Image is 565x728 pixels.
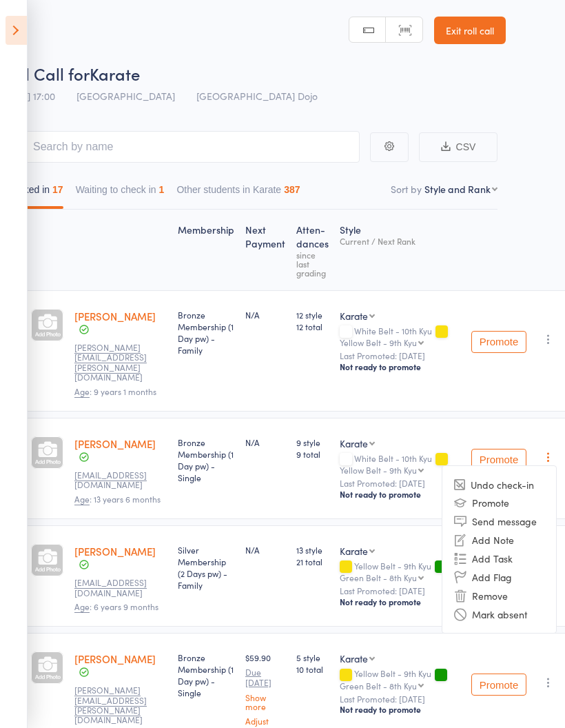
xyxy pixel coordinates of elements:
[196,89,318,103] span: [GEOGRAPHIC_DATA] Dojo
[240,216,291,284] div: Next Payment
[442,493,556,512] li: Promote
[1,62,90,85] span: Roll Call for
[296,309,329,321] span: 12 style
[74,470,164,490] small: NL@coilsteels.com.au
[296,448,329,460] span: 9 total
[1,131,360,163] input: Search by name
[340,478,460,488] small: Last Promoted: [DATE]
[172,216,240,284] div: Membership
[340,326,460,347] div: White Belt - 10th Kyu
[74,385,156,398] span: : 9 years 1 months
[178,436,234,483] div: Bronze Membership (1 Day pw) - Single
[74,600,158,613] span: : 6 years 9 months
[340,669,460,689] div: Yellow Belt - 9th Kyu
[340,544,368,558] div: Karate
[340,489,460,500] div: Not ready to promote
[340,236,460,245] div: Current / Next Rank
[178,651,234,698] div: Bronze Membership (1 Day pw) - Single
[74,651,156,666] a: [PERSON_NAME]
[245,716,285,725] a: Adjust
[296,250,329,277] div: since last grading
[1,177,63,209] button: Checked in17
[74,343,164,383] small: Alana.dooley@icloud.com
[434,17,506,44] a: Exit roll call
[334,216,466,284] div: Style
[74,578,164,598] small: markkeppie@yahoo.com.au
[471,331,526,353] button: Promote
[340,351,460,361] small: Last Promoted: [DATE]
[442,476,556,493] li: Undo check-in
[52,184,63,195] div: 17
[1,89,55,103] span: [DATE] 17:00
[291,216,334,284] div: Atten­dances
[340,436,368,450] div: Karate
[284,184,300,195] div: 387
[296,321,329,332] span: 12 total
[74,309,156,323] a: [PERSON_NAME]
[442,567,556,586] li: Add Flag
[296,544,329,556] span: 13 style
[76,89,175,103] span: [GEOGRAPHIC_DATA]
[340,596,460,607] div: Not ready to promote
[340,454,460,474] div: White Belt - 10th Kyu
[340,338,417,347] div: Yellow Belt - 9th Kyu
[245,436,285,448] div: N/A
[296,436,329,448] span: 9 style
[442,586,556,605] li: Remove
[391,182,422,196] label: Sort by
[442,549,556,567] li: Add Task
[74,685,164,725] small: Olga@sorokin.com.au
[340,465,417,474] div: Yellow Belt - 9th Kyu
[74,544,156,558] a: [PERSON_NAME]
[471,449,526,471] button: Promote
[471,674,526,696] button: Promote
[340,561,460,582] div: Yellow Belt - 9th Kyu
[245,544,285,556] div: N/A
[340,361,460,372] div: Not ready to promote
[178,309,234,356] div: Bronze Membership (1 Day pw) - Family
[340,309,368,323] div: Karate
[296,663,329,675] span: 10 total
[90,62,140,85] span: Karate
[442,605,556,623] li: Mark absent
[419,132,497,162] button: CSV
[176,177,300,209] button: Other students in Karate387
[340,651,368,665] div: Karate
[296,556,329,567] span: 21 total
[442,512,556,530] li: Send message
[424,182,491,196] div: Style and Rank
[340,586,460,596] small: Last Promoted: [DATE]
[245,309,285,321] div: N/A
[76,177,165,209] button: Waiting to check in1
[159,184,165,195] div: 1
[340,681,417,690] div: Green Belt - 8th Kyu
[245,651,285,725] div: $59.90
[245,667,285,687] small: Due [DATE]
[340,704,460,715] div: Not ready to promote
[340,694,460,704] small: Last Promoted: [DATE]
[74,493,161,505] span: : 13 years 6 months
[178,544,234,591] div: Silver Membership (2 Days pw) - Family
[74,436,156,451] a: [PERSON_NAME]
[245,693,285,711] a: Show more
[340,573,417,582] div: Green Belt - 8th Kyu
[296,651,329,663] span: 5 style
[442,530,556,549] li: Add Note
